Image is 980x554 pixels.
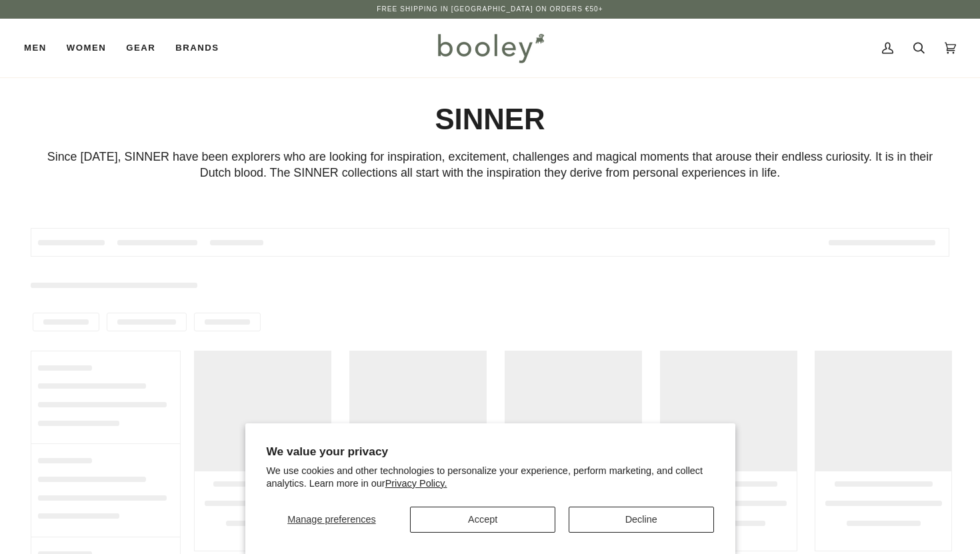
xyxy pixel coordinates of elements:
[24,41,47,55] span: Men
[116,19,165,77] a: Gear
[31,149,949,181] p: Since [DATE], SINNER have been explorers who are looking for inspiration, excitement, challenges ...
[410,507,555,533] button: Accept
[385,478,447,489] a: Privacy Policy.
[165,19,229,77] a: Brands
[126,41,155,55] span: Gear
[57,19,116,77] a: Women
[31,101,949,138] h1: SINNER
[267,445,714,459] h2: We value your privacy
[377,4,603,15] p: Free Shipping in [GEOGRAPHIC_DATA] on Orders €50+
[267,507,397,533] button: Manage preferences
[24,19,57,77] a: Men
[175,41,219,55] span: Brands
[287,514,375,525] span: Manage preferences
[569,507,714,533] button: Decline
[267,465,714,490] p: We use cookies and other technologies to personalize your experience, perform marketing, and coll...
[67,41,106,55] span: Women
[432,29,549,67] img: Booley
